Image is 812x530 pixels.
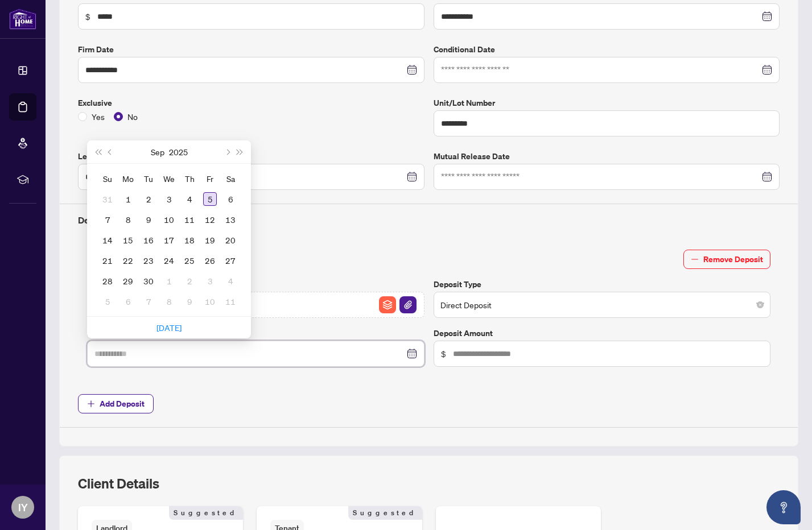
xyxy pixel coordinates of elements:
[703,250,763,268] span: Remove Deposit
[142,254,155,267] div: 23
[101,192,114,206] div: 31
[434,278,771,291] label: Deposit Type
[78,150,424,163] label: Lease Commencement Date
[97,230,118,250] td: 2025-09-14
[142,274,155,288] div: 30
[121,192,135,206] div: 1
[87,278,424,291] label: Deposit Upload
[162,213,176,226] div: 10
[121,295,135,308] div: 6
[203,213,217,226] div: 12
[162,254,176,267] div: 24
[683,250,770,269] button: Remove Deposit
[138,230,159,250] td: 2025-09-16
[183,233,196,247] div: 18
[200,168,220,189] th: Fr
[87,327,424,339] label: Deposit Date
[142,213,155,226] div: 9
[142,233,155,247] div: 16
[121,233,135,247] div: 15
[121,274,135,288] div: 29
[159,250,179,271] td: 2025-09-24
[224,213,237,226] div: 13
[159,271,179,291] td: 2025-10-01
[399,296,417,314] button: File Attachement
[200,209,220,230] td: 2025-09-12
[221,140,233,163] button: Next month (PageDown)
[203,233,217,247] div: 19
[101,274,114,288] div: 28
[97,189,118,209] td: 2025-08-31
[142,295,155,308] div: 7
[220,168,241,189] th: Sa
[224,254,237,267] div: 27
[87,400,95,408] span: plus
[118,168,138,189] th: Mo
[203,295,217,308] div: 10
[138,271,159,291] td: 2025-09-30
[101,213,114,226] div: 7
[101,295,114,308] div: 5
[224,295,237,308] div: 11
[234,140,246,163] button: Next year (Control + right)
[200,291,220,312] td: 2025-10-10
[183,192,196,206] div: 4
[162,274,176,288] div: 1
[159,209,179,230] td: 2025-09-10
[757,301,764,308] span: close-circle
[78,474,159,492] h2: Client Details
[183,295,196,308] div: 9
[151,140,164,163] button: Choose a month
[101,233,114,247] div: 14
[78,43,424,56] label: Firm Date
[142,192,155,206] div: 2
[179,271,200,291] td: 2025-10-02
[121,254,135,267] div: 22
[18,499,28,515] span: IY
[183,254,196,267] div: 25
[379,296,396,313] img: File Archive
[87,292,424,318] span: Deposit Receipt-C12346706.jpegFile ArchiveFile Attachement
[118,271,138,291] td: 2025-09-29
[85,10,90,23] span: $
[220,209,241,230] td: 2025-09-13
[434,327,771,339] label: Deposit Amount
[138,168,159,189] th: Tu
[162,192,176,206] div: 3
[203,254,217,267] div: 26
[159,189,179,209] td: 2025-09-03
[169,506,243,520] span: Suggested
[78,97,424,109] label: Exclusive
[200,230,220,250] td: 2025-09-19
[434,97,780,109] label: Unit/Lot Number
[78,213,780,227] h4: Deposit
[118,291,138,312] td: 2025-10-06
[92,140,104,163] button: Last year (Control + left)
[434,43,780,56] label: Conditional Date
[179,209,200,230] td: 2025-09-11
[159,230,179,250] td: 2025-09-17
[78,394,154,413] button: Add Deposit
[97,271,118,291] td: 2025-09-28
[97,168,118,189] th: Su
[123,110,142,123] span: No
[203,274,217,288] div: 3
[179,291,200,312] td: 2025-10-09
[224,192,237,206] div: 6
[138,189,159,209] td: 2025-09-02
[118,230,138,250] td: 2025-09-15
[138,209,159,230] td: 2025-09-09
[100,395,145,413] span: Add Deposit
[118,209,138,230] td: 2025-09-08
[156,322,182,333] a: [DATE]
[121,213,135,226] div: 8
[691,255,699,263] span: minus
[9,9,36,30] img: logo
[224,233,237,247] div: 20
[179,168,200,189] th: Th
[348,506,422,520] span: Suggested
[97,209,118,230] td: 2025-09-07
[97,291,118,312] td: 2025-10-05
[434,150,780,163] label: Mutual Release Date
[399,296,417,313] img: File Attachement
